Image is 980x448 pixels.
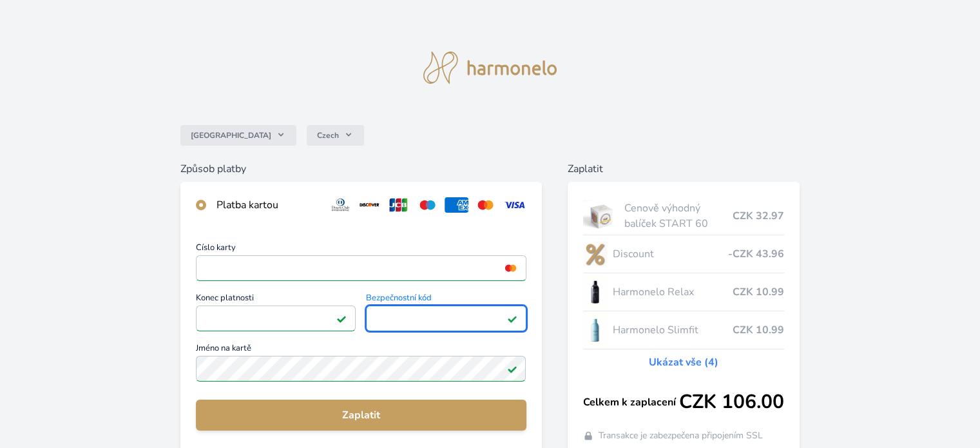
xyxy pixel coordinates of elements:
button: Zaplatit [196,400,526,431]
span: Harmonelo Slimfit [612,322,732,338]
span: Czech [317,130,339,141]
span: CZK 10.99 [733,284,784,300]
img: Platné pole [507,313,517,324]
img: start.jpg [583,200,620,232]
span: Číslo karty [196,244,526,255]
span: CZK 10.99 [733,322,784,338]
img: mc.svg [474,197,497,213]
span: Konec platnosti [196,294,356,306]
button: [GEOGRAPHIC_DATA] [180,125,296,146]
img: logo.svg [423,52,557,84]
img: discover.svg [358,197,381,213]
img: maestro.svg [416,197,439,213]
div: Platba kartou [216,197,318,213]
span: CZK 106.00 [679,391,784,414]
span: Bezpečnostní kód [366,294,526,306]
h6: Zaplatit [568,161,800,177]
h6: Způsob platby [180,161,541,177]
span: Cenově výhodný balíček START 60 [624,200,732,231]
img: diners.svg [329,197,352,213]
span: Celkem k zaplacení [583,394,679,410]
iframe: Iframe pro číslo karty [202,259,520,277]
button: Czech [307,125,364,146]
img: Platné pole [507,364,517,374]
img: discount-lo.png [583,238,608,270]
span: CZK 32.97 [733,208,784,224]
input: Jméno na kartěPlatné pole [196,356,526,382]
iframe: Iframe pro datum vypršení platnosti [202,309,350,327]
iframe: Iframe pro bezpečnostní kód [372,309,520,327]
span: Jméno na kartě [196,344,526,356]
span: Transakce je zabezpečena připojením SSL [599,429,763,442]
img: SLIMFIT_se_stinem_x-lo.jpg [583,314,608,346]
a: Ukázat vše (4) [649,355,718,370]
span: Discount [612,246,727,262]
img: mc [502,262,519,274]
span: Zaplatit [206,407,515,423]
span: Harmonelo Relax [612,284,732,300]
img: CLEAN_RELAX_se_stinem_x-lo.jpg [583,276,608,308]
img: visa.svg [503,197,526,213]
img: jcb.svg [387,197,410,213]
img: amex.svg [445,197,468,213]
span: -CZK 43.96 [728,246,784,262]
span: [GEOGRAPHIC_DATA] [191,130,271,141]
img: Platné pole [336,313,347,324]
